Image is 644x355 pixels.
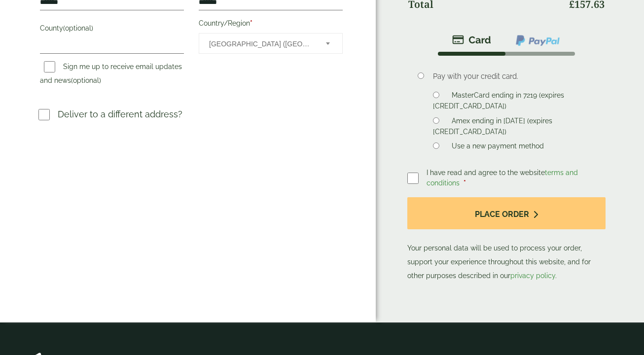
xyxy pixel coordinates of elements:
span: (optional) [71,76,101,84]
abbr: required [250,19,252,27]
label: MasterCard ending in 7219 (expires [CREDIT_CARD_DATA]) [433,91,564,113]
input: Sign me up to receive email updates and news(optional) [44,61,55,72]
label: Use a new payment method [448,142,548,153]
img: stripe.png [452,34,491,46]
label: Sign me up to receive email updates and news [40,63,182,87]
label: Amex ending in [DATE] (expires [CREDIT_CARD_DATA]) [433,117,552,139]
span: (optional) [63,24,93,32]
label: County [40,21,184,38]
p: Deliver to a different address? [58,107,182,121]
abbr: required [464,179,466,187]
p: Pay with your credit card. [433,71,590,82]
button: Place order [407,197,606,229]
p: Your personal data will be used to process your order, support your experience throughout this we... [407,197,606,283]
span: Country/Region [199,33,343,54]
a: privacy policy [510,272,555,280]
img: ppcp-gateway.png [515,34,561,47]
span: United Kingdom (UK) [209,34,313,54]
label: Country/Region [199,16,343,33]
